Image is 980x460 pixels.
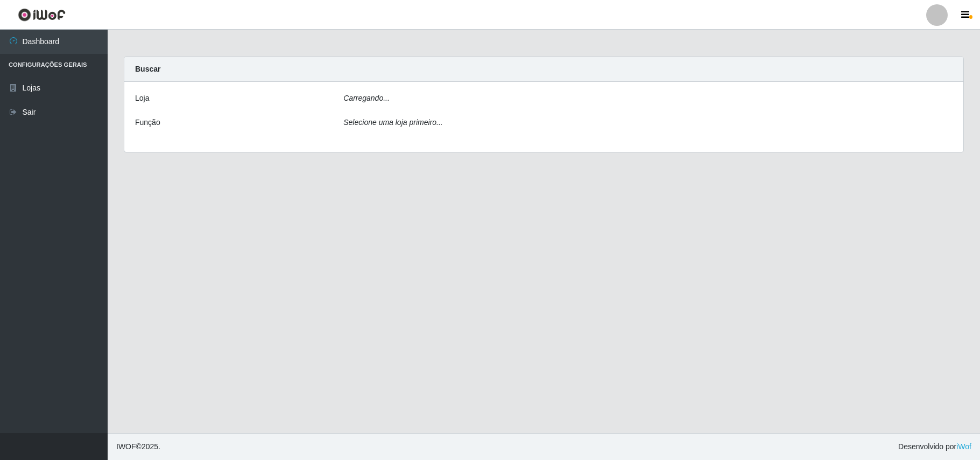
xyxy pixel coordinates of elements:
label: Função [135,117,160,128]
span: IWOF [116,442,136,451]
i: Selecione uma loja primeiro... [343,118,442,127]
label: Loja [135,93,149,104]
a: iWof [956,442,971,451]
i: Carregando... [343,94,390,102]
strong: Buscar [135,65,160,73]
span: © 2025 . [116,441,160,452]
img: CoreUI Logo [18,8,66,22]
span: Desenvolvido por [898,441,971,452]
